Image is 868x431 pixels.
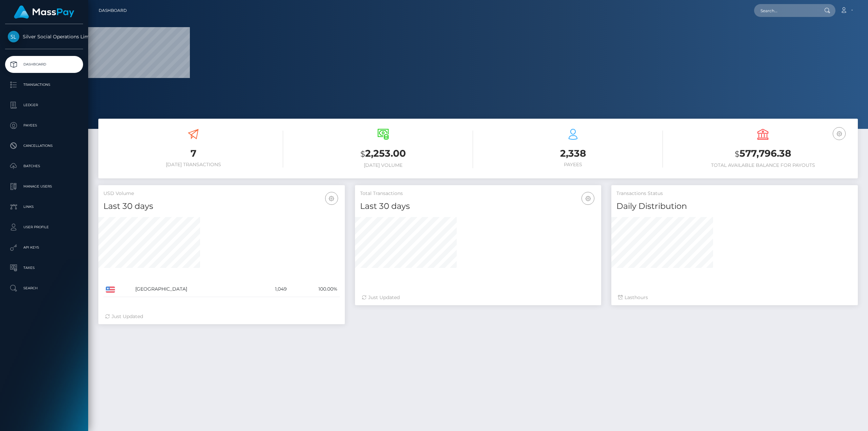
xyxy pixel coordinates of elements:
[8,242,80,253] p: API Keys
[5,137,83,154] a: Cancellations
[360,149,365,159] small: $
[5,117,83,134] a: Payees
[8,80,80,90] p: Transactions
[8,263,80,273] p: Taxes
[103,147,283,160] h3: 7
[8,120,80,131] p: Payees
[5,158,83,175] a: Batches
[5,56,83,73] a: Dashboard
[106,287,115,293] img: US.png
[14,5,74,19] img: MassPay Logo
[5,280,83,297] a: Search
[8,222,80,232] p: User Profile
[360,200,596,212] h4: Last 30 days
[254,281,289,297] td: 1,049
[5,76,83,93] a: Transactions
[5,259,83,276] a: Taxes
[673,147,853,161] h3: 577,796.38
[5,198,83,215] a: Links
[8,283,80,293] p: Search
[618,294,851,301] div: Last hours
[133,281,254,297] td: [GEOGRAPHIC_DATA]
[8,31,19,42] img: Silver Social Operations Limited
[362,294,595,301] div: Just Updated
[616,190,853,197] h5: Transactions Status
[103,200,340,212] h4: Last 30 days
[754,4,818,17] input: Search...
[673,162,853,168] h6: Total Available Balance for Payouts
[616,200,853,212] h4: Daily Distribution
[293,147,473,161] h3: 2,253.00
[5,239,83,256] a: API Keys
[483,162,663,168] h6: Payees
[289,281,340,297] td: 100.00%
[8,141,80,151] p: Cancellations
[5,219,83,236] a: User Profile
[5,178,83,195] a: Manage Users
[8,161,80,171] p: Batches
[483,147,663,160] h3: 2,338
[5,97,83,114] a: Ledger
[105,313,338,320] div: Just Updated
[293,162,473,168] h6: [DATE] Volume
[8,59,80,70] p: Dashboard
[8,100,80,110] p: Ledger
[103,190,340,197] h5: USD Volume
[8,202,80,212] p: Links
[360,190,596,197] h5: Total Transactions
[5,34,83,40] span: Silver Social Operations Limited
[8,181,80,192] p: Manage Users
[99,3,127,18] a: Dashboard
[103,162,283,168] h6: [DATE] Transactions
[735,149,739,159] small: $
